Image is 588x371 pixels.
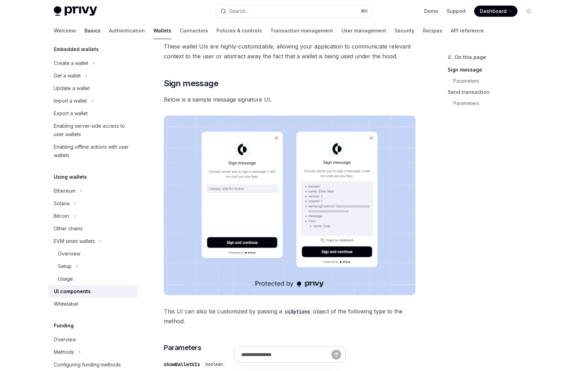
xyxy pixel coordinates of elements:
a: Welcome [54,22,76,39]
button: Toggle Create a wallet section [48,57,138,69]
a: Transaction management [270,22,333,39]
img: light logo [54,6,97,16]
span: Parameters [164,343,201,353]
div: Create a wallet [54,59,88,67]
a: Overview [48,247,138,260]
button: Toggle Setup section [48,260,138,273]
button: Toggle Methods section [48,346,138,358]
a: API reference [451,22,484,39]
a: Security [395,22,414,39]
div: Update a wallet [54,84,90,92]
div: Overview [54,335,76,344]
div: Enabling server-side access to user wallets [54,122,133,139]
a: Recipes [423,22,442,39]
a: Sign message [448,64,540,75]
div: UI components [54,287,91,296]
div: EVM smart wallets [54,237,95,245]
a: Support [447,8,466,15]
div: Other chains [54,224,83,233]
button: Toggle Get a wallet section [48,69,138,82]
span: Sign message [164,78,218,89]
div: Usage [58,275,73,283]
a: UI components [48,285,138,298]
a: Export a wallet [48,107,138,120]
div: Ethereum [54,187,75,195]
div: Configuring funding methods [54,361,121,369]
a: Usage [48,273,138,285]
div: Enabling offline actions with user wallets [54,143,133,159]
a: Whitelabel [48,298,138,310]
code: uiOptions [282,308,313,316]
div: Get a wallet [54,72,81,80]
a: Enabling offline actions with user wallets [48,141,138,162]
a: Basics [84,22,101,39]
h5: Funding [54,321,74,330]
img: images/Sign.png [164,116,416,295]
a: Dashboard [474,6,517,17]
span: On this page [455,53,486,61]
div: Setup [58,262,72,270]
span: ⌘ K [361,8,368,14]
span: These wallet UIs are highly-customizable, allowing your application to communicate relevant conte... [164,42,416,61]
input: Ask a question... [241,347,331,362]
div: Import a wallet [54,97,87,105]
a: Enabling server-side access to user wallets [48,120,138,141]
h5: Using wallets [54,173,87,181]
a: Policies & controls [216,22,262,39]
a: Configuring funding methods [48,358,138,371]
a: Update a wallet [48,82,138,95]
div: Methods [54,348,74,356]
div: Solana [54,199,69,208]
button: Toggle Import a wallet section [48,95,138,107]
button: Toggle Solana section [48,197,138,210]
button: Toggle dark mode [523,6,534,17]
a: Other chains [48,222,138,235]
span: Dashboard [480,8,507,15]
button: Toggle Bitcoin section [48,210,138,222]
button: Send message [331,350,341,359]
a: Parameters [448,98,540,109]
button: Toggle EVM smart wallets section [48,235,138,247]
div: Overview [58,250,80,258]
div: Bitcoin [54,212,69,220]
a: Connectors [180,22,208,39]
a: Send transaction [448,87,540,98]
a: User management [341,22,386,39]
span: This UI can also be customized by passing a object of the following type to the method. [164,306,416,326]
button: Toggle Ethereum section [48,185,138,197]
a: Parameters [448,75,540,87]
a: Demo [424,8,438,15]
a: Wallets [153,22,171,39]
span: Below is a sample message signature UI. [164,95,416,104]
div: Whitelabel [54,300,78,308]
a: Authentication [109,22,145,39]
a: Overview [48,333,138,346]
div: Search... [229,7,249,15]
button: Open search [216,5,372,17]
div: Export a wallet [54,109,88,118]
